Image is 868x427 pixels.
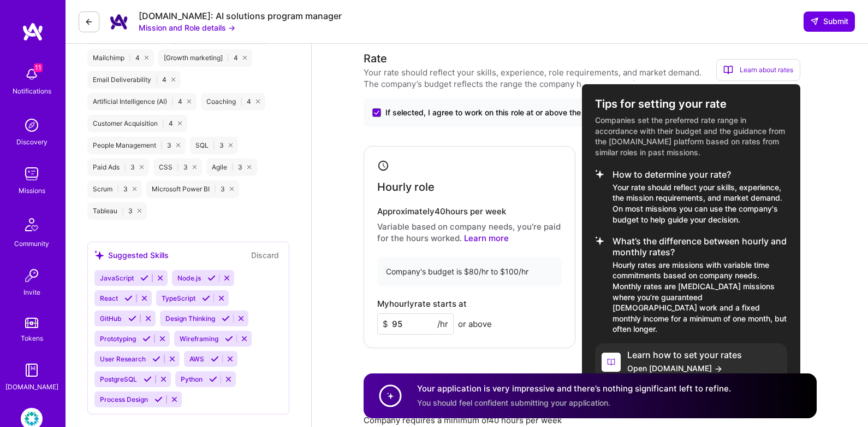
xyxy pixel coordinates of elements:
[21,359,43,381] img: guide book
[627,350,742,360] h4: Learn how to set your rates
[613,169,787,180] h4: How to determine your rate?
[714,365,723,374] i: icon LinkArrowLeftWhite
[23,286,40,298] div: Invite
[627,362,742,374] span: Open [DOMAIN_NAME]
[804,11,855,31] button: Submit
[417,383,731,395] h4: Your application is very impressive and there’s nothing significant left to refine.
[21,163,43,185] img: teamwork
[613,260,787,335] p: Hourly rates are missions with variable time commitments based on company needs. Monthly rates ar...
[5,381,58,393] div: [DOMAIN_NAME]
[417,398,610,407] span: You should feel confident submitting your application.
[810,16,848,27] span: Submit
[19,185,45,196] div: Missions
[716,59,800,81] div: Learn about rates
[810,17,819,26] i: icon SendLight
[16,136,47,148] div: Discovery
[21,265,43,286] img: Invite
[85,17,93,26] i: icon LeftArrowDark
[595,97,787,110] h3: Tips for setting your rate
[34,63,43,72] span: 11
[108,11,130,33] img: Company Logo
[21,114,43,136] img: discovery
[595,115,787,157] p: Companies set the preferred rate range in accordance with their budget and the guidance from the ...
[22,22,44,42] img: logo
[14,238,49,249] div: Community
[19,212,45,238] img: Community
[13,85,51,97] div: Notifications
[21,332,43,344] div: Tokens
[602,353,621,372] i: icon BookOpenWhite
[139,10,342,22] div: [DOMAIN_NAME]: AI solutions program manager
[139,22,235,33] button: Mission and Role details →
[723,65,733,75] i: icon BookOpen
[613,182,787,225] p: Your rate should reflect your skills, experience, the mission requirements, and market demand. On...
[21,63,43,85] img: bell
[25,318,38,328] img: tokens
[595,343,787,381] a: Learn how to set your ratesOpen [DOMAIN_NAME]
[613,236,787,257] h4: What’s the difference between hourly and monthly rates?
